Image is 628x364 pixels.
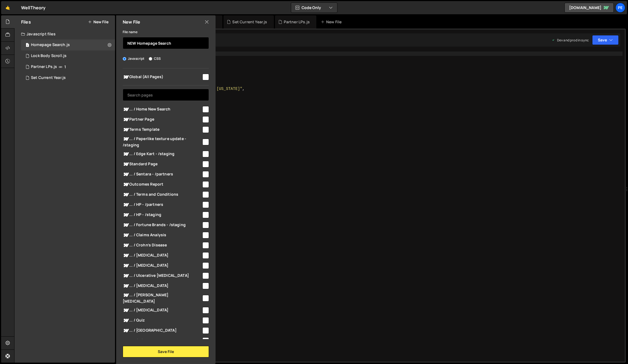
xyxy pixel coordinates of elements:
span: Terms Template [123,126,202,133]
div: Partner LPs.js [31,64,57,69]
span: ... / Terms and Conditions [123,191,202,198]
div: Set Current Year.js [232,19,267,25]
div: Set Current Year.js [31,75,66,80]
input: CSS [149,57,152,61]
div: 15879/44963.js [21,61,115,72]
input: Javascript [123,57,126,61]
div: 15879/44964.js [21,39,115,50]
span: ... / Crohn’s Disease [123,242,202,249]
button: Save [592,35,619,45]
span: 1 [26,43,29,48]
div: Homepage Search.js [31,42,70,47]
span: ... / [MEDICAL_DATA] [123,283,202,289]
span: ... / Quiz [123,317,202,324]
div: Partner LPs.js [284,19,310,25]
div: 15879/42362.js [21,50,115,61]
input: Search pages [123,89,209,101]
div: Dev and prod in sync [552,38,589,42]
span: ... / Fortune Brands - /staging [123,222,202,228]
span: Outcomes Report [123,181,202,188]
span: Partner Page [123,116,202,123]
span: ... / Ulcerative [MEDICAL_DATA] [123,272,202,279]
span: ... / Sentara - /partners [123,171,202,178]
h2: Files [21,19,31,25]
span: ... / Claims Analysis [123,232,202,238]
div: New File [321,19,344,25]
span: ... / [MEDICAL_DATA] [123,262,202,269]
a: 🤙 [1,1,15,14]
div: Javascript files [15,29,115,39]
span: ... / HP - /partners [123,201,202,208]
span: ... / [GEOGRAPHIC_DATA] [123,327,202,334]
div: 15879/44768.js [21,72,115,83]
span: ... / HP - /staging [123,212,202,218]
span: ... / Quiz [123,337,202,344]
span: Global (All Pages) [123,74,202,80]
button: Code Only [291,3,337,13]
span: ... / [PERSON_NAME] [MEDICAL_DATA] [123,292,202,304]
button: Save File [123,346,209,357]
a: [DOMAIN_NAME] [564,3,614,13]
span: 1 [64,65,66,69]
a: Pe [615,3,625,13]
span: ... / Home New Search [123,106,202,113]
h2: New File [123,19,140,25]
label: File name [123,29,137,35]
label: Javascript [123,56,145,61]
button: New File [88,20,108,24]
input: Name [123,37,209,49]
span: ... / Paperlike texture update - /staging [123,136,202,148]
label: CSS [149,56,161,61]
div: WellTheory [21,4,46,11]
div: Lock Body Scroll.js [31,53,67,58]
span: ... / Edge Kart - /staging [123,151,202,157]
span: ... / [MEDICAL_DATA] [123,252,202,259]
span: ... / [MEDICAL_DATA] [123,307,202,314]
span: Standard Page [123,161,202,167]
